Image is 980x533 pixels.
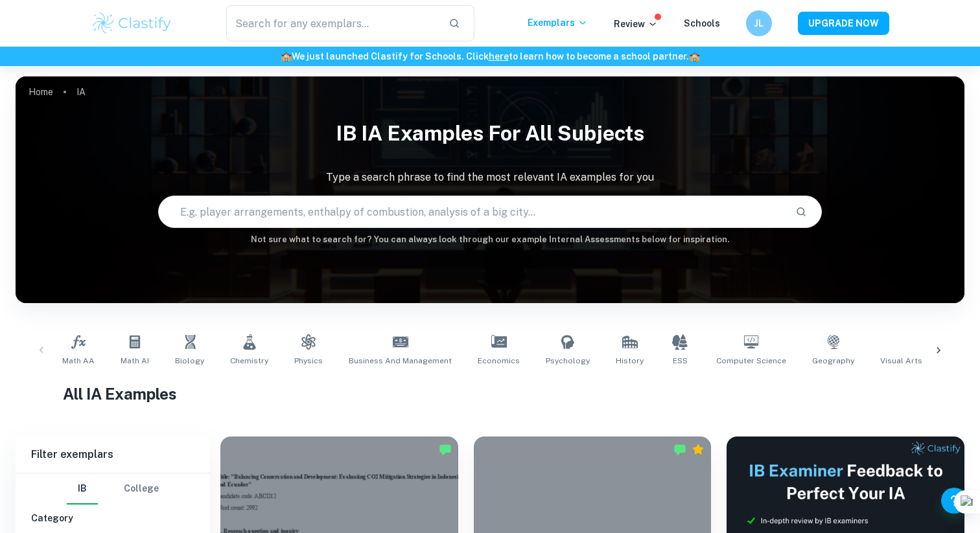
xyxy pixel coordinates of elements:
span: Math AI [121,355,149,367]
span: Physics [294,355,323,367]
button: Search [790,201,812,223]
span: ESS [673,355,688,367]
span: 🏫 [281,51,292,62]
a: here [489,51,509,62]
span: Math AA [62,355,95,367]
input: Search for any exemplars... [226,5,438,41]
p: Review [614,17,658,31]
img: Clastify logo [91,10,173,36]
img: Marked [439,443,452,456]
button: UPGRADE NOW [798,12,889,35]
h6: Not sure what to search for? You can always look through our example Internal Assessments below f... [16,233,964,246]
span: Economics [478,355,520,367]
span: Geography [812,355,854,367]
h6: Filter exemplars [16,437,210,473]
button: College [124,473,159,505]
h6: We just launched Clastify for Schools. Click to learn how to become a school partner. [3,49,977,63]
button: Help and Feedback [941,488,967,514]
div: Filter type choice [67,473,159,505]
span: 🏫 [689,51,700,62]
h1: All IA Examples [63,382,917,405]
a: Home [29,83,53,101]
button: IB [67,473,98,505]
span: History [616,355,644,367]
h1: IB IA examples for all subjects [16,113,964,154]
p: Exemplars [528,16,588,30]
h6: Category [31,511,194,525]
span: Psychology [546,355,590,367]
p: Type a search phrase to find the most relevant IA examples for you [16,170,964,185]
button: JL [746,10,772,36]
a: Schools [684,18,720,28]
img: Marked [673,443,686,456]
span: Computer Science [716,355,786,367]
input: E.g. player arrangements, enthalpy of combustion, analysis of a big city... [159,194,786,230]
p: IA [76,85,86,99]
span: Biology [175,355,204,367]
div: Premium [692,443,705,456]
span: Business and Management [349,355,452,367]
h6: JL [752,16,767,30]
span: Chemistry [230,355,268,367]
